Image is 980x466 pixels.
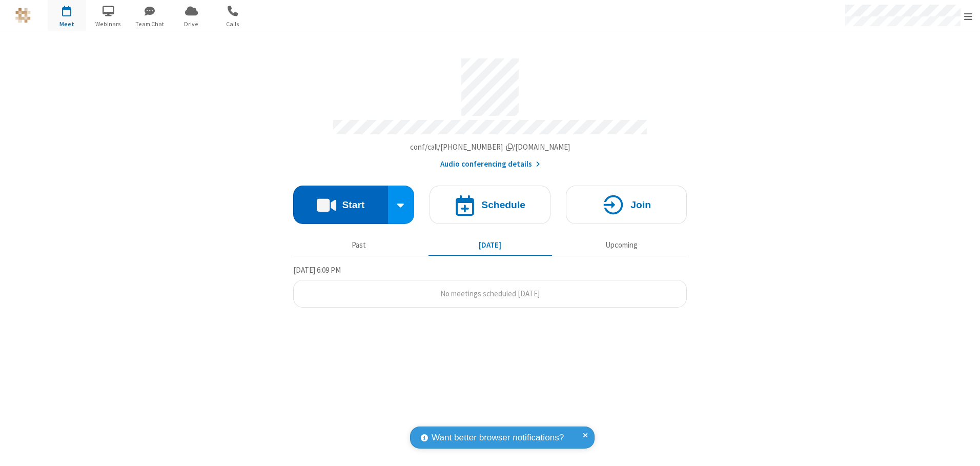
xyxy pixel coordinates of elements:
button: Audio conferencing details [440,158,540,170]
button: [DATE] [428,235,552,255]
span: [DATE] 6:09 PM [293,265,341,275]
section: Account details [293,51,687,170]
h4: Schedule [481,200,525,210]
span: Copy my meeting room link [410,142,570,152]
span: Want better browser notifications? [432,431,564,444]
span: Meet [48,19,86,29]
section: Today's Meetings [293,264,687,308]
h4: Start [342,200,364,210]
button: Join [566,186,687,224]
img: QA Selenium DO NOT DELETE OR CHANGE [15,8,31,23]
h4: Join [630,200,651,210]
button: Start [293,186,388,224]
span: Team Chat [131,19,169,29]
button: Past [297,235,421,255]
span: Webinars [89,19,128,29]
span: No meetings scheduled [DATE] [440,289,540,298]
button: Copy my meeting room linkCopy my meeting room link [410,141,570,153]
div: Start conference options [388,186,415,224]
span: Drive [172,19,211,29]
button: Upcoming [560,235,683,255]
span: Calls [214,19,252,29]
button: Schedule [430,186,550,224]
